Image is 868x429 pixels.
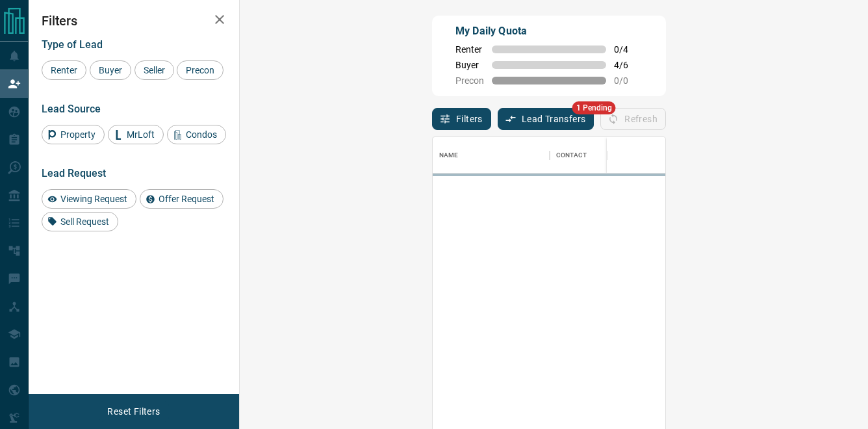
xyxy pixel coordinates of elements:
div: Name [439,137,459,174]
span: Offer Request [154,194,219,204]
span: Condos [181,129,222,140]
div: Viewing Request [42,189,136,209]
span: 0 / 0 [614,75,643,86]
div: Condos [167,125,226,144]
span: Property [56,129,100,140]
button: Lead Transfers [498,108,594,130]
span: Seller [139,65,170,75]
div: Buyer [90,60,131,80]
span: Lead Source [42,103,101,115]
span: Renter [46,65,82,75]
span: Buyer [94,65,127,75]
h2: Filters [42,13,226,29]
span: 1 Pending [572,101,616,114]
span: Type of Lead [42,38,103,51]
div: Offer Request [140,189,223,209]
span: Buyer [455,60,484,70]
div: Contact [550,137,654,174]
span: Precon [455,75,484,86]
p: My Daily Quota [455,23,643,39]
div: Precon [177,60,223,80]
div: Name [433,137,550,174]
div: MrLoft [108,125,164,144]
span: Precon [181,65,219,75]
span: Lead Request [42,167,106,179]
div: Renter [42,60,86,80]
span: 0 / 4 [614,44,643,55]
span: Renter [455,44,484,55]
div: Property [42,125,105,144]
span: 4 / 6 [614,60,643,70]
div: Contact [556,137,587,174]
button: Reset Filters [99,400,168,422]
div: Seller [134,60,174,80]
span: MrLoft [122,129,159,140]
div: Sell Request [42,212,118,231]
span: Sell Request [56,216,114,227]
span: Viewing Request [56,194,132,204]
button: Filters [432,108,491,130]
